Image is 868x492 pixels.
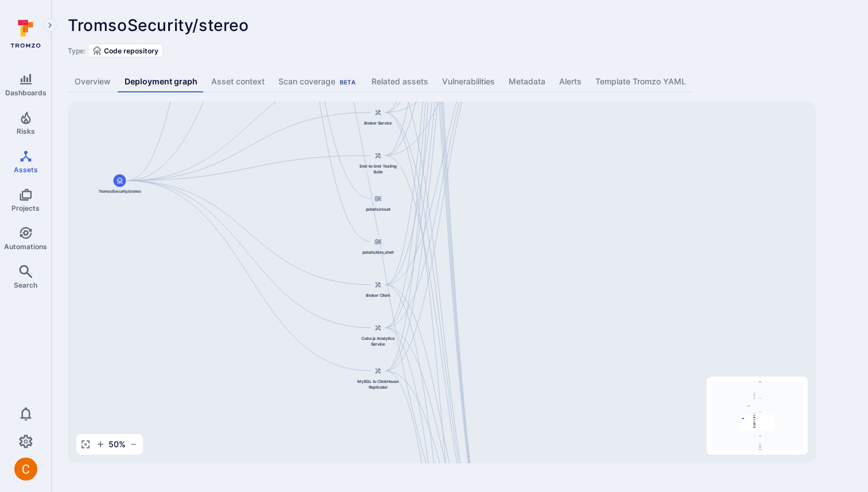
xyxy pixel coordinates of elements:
[68,71,852,92] div: Asset tabs
[14,458,37,481] div: Camilo Rivera
[43,18,57,32] button: Expand navigation menu
[108,439,126,450] span: 50 %
[68,16,249,35] span: TromsoSecurity/stereo
[68,47,86,55] span: Type:
[366,292,390,298] span: Broker Client
[104,47,158,55] span: Code repository
[14,281,37,289] span: Search
[14,165,38,174] span: Assets
[355,378,401,390] span: MySQL to ClickHouse Replicator
[365,71,435,92] a: Related assets
[204,71,272,92] a: Asset context
[435,71,502,92] a: Vulnerabilities
[355,335,401,347] span: Cube.js Analytics Service
[366,206,390,212] span: polaris/cloud
[17,127,35,135] span: Risks
[338,78,358,87] div: Beta
[5,88,46,97] span: Dashboards
[98,188,141,194] span: TromsoSecurity/stereo
[588,71,693,92] a: Template Tromzo YAML
[118,71,204,92] a: Deployment graph
[365,120,392,126] span: Broker Service
[14,458,37,481] img: ACg8ocJuq_DPPTkXyD9OlTnVLvDrpObecjcADscmEHLMiTyEnTELew=s96-c
[362,249,394,255] span: polaris/dev_shell
[68,71,118,92] a: Overview
[278,76,358,87] div: Scan coverage
[502,71,552,92] a: Metadata
[355,163,401,175] span: End-to-End Testing Suite
[4,242,47,251] span: Automations
[11,204,40,212] span: Projects
[46,21,54,30] i: Expand navigation menu
[552,71,588,92] a: Alerts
